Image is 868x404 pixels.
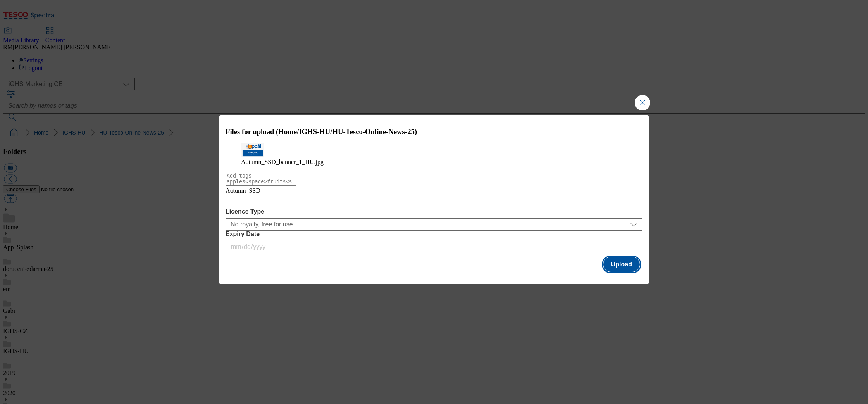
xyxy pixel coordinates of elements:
[226,128,642,136] h3: Files for upload (Home/IGHS-HU/HU-Tesco-Online-News-25)
[226,231,642,238] label: Expiry Date
[635,95,650,110] button: Close Modal
[241,159,627,166] figcaption: Autumn_SSD_banner_1_HU.jpg
[219,115,649,284] div: Modal
[241,143,264,157] img: preview
[603,257,640,272] button: Upload
[226,187,260,194] span: Autumn_SSD
[226,208,642,215] label: Licence Type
